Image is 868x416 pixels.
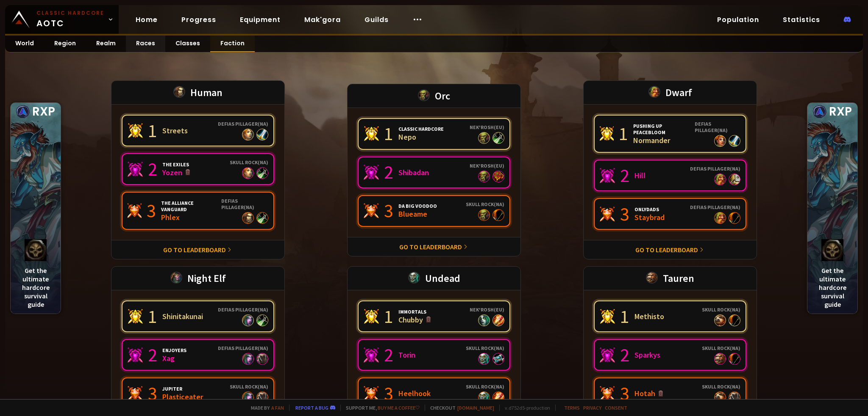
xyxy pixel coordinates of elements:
[634,212,665,222] div: Staybrad
[161,212,216,222] div: Phlex
[111,266,285,290] div: Night Elf
[702,306,740,313] div: Skull Rock ( NA )
[16,105,30,118] img: rxp logo
[161,200,216,212] div: The Alliance Vanguard
[690,204,740,210] div: Defias Pillager ( NA )
[246,405,284,411] span: Made by
[126,36,165,52] a: Races
[347,266,521,290] div: Undead
[690,165,740,172] div: Defias Pillager ( NA )
[122,192,274,230] a: 3The Alliance VanguardPhlexDefias Pillager(NA)
[162,353,186,363] div: Xag
[466,345,504,351] div: Skull Rock ( NA )
[776,11,827,28] a: Statistics
[594,300,746,332] a: 1MethistoSkull Rock(NA)
[633,135,690,145] div: Normander
[162,386,203,392] div: Jupiter
[594,339,746,371] a: 2SparkysSkull Rock(NA)
[634,206,665,212] div: OnlyDads
[11,103,61,121] div: RXP
[162,392,203,402] div: Plasticeater
[358,11,395,28] a: Guilds
[165,36,210,52] a: Classes
[25,239,47,261] img: logo hc
[230,159,268,165] div: Skull Rock ( NA )
[122,115,274,146] a: 1StreetsDefias Pillager(NA)
[583,266,757,290] div: Tauren
[466,201,504,207] div: Skull Rock ( NA )
[695,121,740,133] div: Defias Pillager ( NA )
[36,9,104,17] small: Classic Hardcore
[358,118,510,150] a: 1Classic HardcoreNepoNek'Rosh(EU)
[583,405,601,411] a: Privacy
[378,405,420,411] a: Buy me a coffee
[470,124,504,130] div: Nek'Rosh ( EU )
[162,168,191,177] div: Yozen
[807,102,858,314] a: rxp logoRXPlogo hcGet the ultimate hardcore survival guide
[605,405,627,411] a: Consent
[162,126,188,135] div: Streets
[635,245,698,254] a: Go to leaderboard
[295,405,328,411] a: Report a bug
[358,339,510,371] a: 2TorinSkull Rock(NA)
[398,203,437,209] div: Da Big Voodoo
[470,306,504,313] div: Nek'Rosh ( EU )
[634,311,664,321] div: Methisto
[398,126,444,132] div: Classic Hardcore
[594,160,746,191] a: 2HillDefias Pillager(NA)
[122,339,274,371] a: 2EnjoyersXagDefias Pillager(NA)
[218,121,268,127] div: Defias Pillager ( NA )
[702,345,740,351] div: Skull Rock ( NA )
[634,388,664,398] div: Hotah
[86,36,126,52] a: Realm
[218,306,268,313] div: Defias Pillager ( NA )
[358,157,510,188] a: 2ShibadanNek'Rosh(EU)
[111,80,285,105] div: Human
[398,315,431,325] div: Chubby
[398,209,437,219] div: Blueame
[813,105,826,118] img: rxp logo
[122,377,274,409] a: 3JupiterPlasticeaterSkull Rock(NA)
[594,115,746,153] a: 1Pushing Up PeacebloomNormanderDefias Pillager(NA)
[175,11,223,28] a: Progress
[702,383,740,390] div: Skull Rock ( NA )
[122,300,274,332] a: 1ShinitakunaiDefias Pillager(NA)
[358,300,510,332] a: 1ImmortalsChubbyNek'Rosh(EU)
[564,405,580,411] a: Terms
[470,163,504,169] div: Nek'Rosh ( EU )
[398,388,431,398] div: Heelhook
[594,377,746,409] a: 3HotahSkull Rock(NA)
[821,239,843,261] img: logo hc
[340,405,420,411] span: Support me,
[358,195,510,227] a: 3Da Big VoodooBlueameSkull Rock(NA)
[5,5,119,34] a: Classic HardcoreAOTC
[230,383,268,390] div: Skull Rock ( NA )
[594,198,746,230] a: 3OnlyDadsStaybradDefias Pillager(NA)
[210,36,255,52] a: Faction
[163,245,226,254] a: Go to leaderboard
[457,405,494,411] a: [DOMAIN_NAME]
[298,11,348,28] a: Mak'gora
[162,161,191,168] div: The Exiles
[398,132,444,142] div: Nepo
[807,103,857,121] div: RXP
[218,345,268,351] div: Defias Pillager ( NA )
[10,102,61,314] a: rxp logoRXPlogo hcGet the ultimate hardcore survival guide
[425,405,494,411] span: Checkout
[634,171,645,180] div: Hill
[807,234,857,314] div: Get the ultimate hardcore survival guide
[398,168,429,177] div: Shibadan
[221,198,268,210] div: Defias Pillager ( NA )
[710,11,766,28] a: Population
[499,405,550,411] span: v. d752d5 - production
[398,309,431,315] div: Immortals
[36,9,104,30] span: AOTC
[129,11,164,28] a: Home
[11,234,61,314] div: Get the ultimate hardcore survival guide
[233,11,287,28] a: Equipment
[399,242,462,251] a: Go to leaderboard
[583,80,757,105] div: Dwarf
[358,377,510,409] a: 3HeelhookSkull Rock(NA)
[44,36,86,52] a: Region
[466,383,504,390] div: Skull Rock ( NA )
